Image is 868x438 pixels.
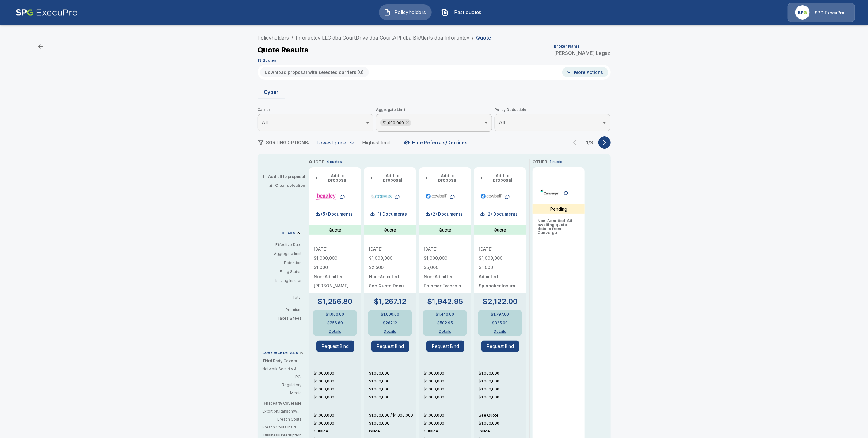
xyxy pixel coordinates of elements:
p: Quote Results [258,46,309,54]
p: DETAILS [281,232,296,235]
span: $1,000,000 [380,119,406,126]
p: $2,122.00 [483,298,517,305]
p: PCI: Covers fines or penalties imposed by banks or credit card companies [263,374,302,380]
button: Cyber [258,85,285,99]
p: $5,000 [424,265,466,270]
button: Request Bind [481,341,519,352]
button: Details [431,330,459,333]
p: $1,000,000 [424,378,471,384]
p: $1,000.00 [381,313,399,316]
span: + [425,176,429,180]
p: Retention [263,260,302,266]
p: COVERAGE DETAILS [263,351,298,355]
p: $1,797.00 [491,313,509,316]
p: Quote [329,227,341,233]
p: quote [552,159,562,164]
div: Lowest price [317,140,347,146]
p: $267.12 [383,321,397,325]
p: Beazley Excess and Surplus Insurance, Inc. [314,284,356,288]
p: $1,000,000 [369,386,416,392]
button: Request Bind [316,341,354,352]
span: Carrier [258,107,374,113]
p: See Quote [479,413,526,418]
nav: breadcrumb [258,34,491,41]
p: Breach Costs Inside/Outside: Will the breach costs erode the aggregate limit (inside) or are sepa... [263,425,302,430]
img: cowbellp250 [425,192,448,201]
p: Quote [439,227,451,233]
span: Request Bind [316,341,359,352]
button: Details [487,330,514,333]
div: $1,000,000 [380,119,411,126]
a: Inforuptcy LLC dba CourtDrive dba CourtAPI dba BkAlerts dba Inforuptcy [296,35,470,41]
p: $1,000,000 [369,394,416,400]
p: First Party Coverage [263,401,307,406]
p: See Quote Document [369,284,411,288]
p: $1,000,000 [314,378,361,384]
p: Quote [476,35,491,40]
button: Download proposal with selected carriers (0) [260,67,369,77]
button: +Add to proposal [424,172,466,183]
p: $1,000,000 [314,256,356,260]
p: (5) Documents [321,212,353,216]
button: Details [377,330,404,333]
span: Request Bind [371,341,414,352]
span: Aggregate Limit [376,107,492,113]
p: Outside [424,428,471,434]
p: Business Interruption: Covers lost profits incurred due to not operating [263,432,302,438]
button: +Add to proposal [479,172,521,183]
p: OTHER [533,159,547,165]
img: Agency Icon [795,5,810,20]
p: $1,000 [314,265,356,270]
img: corvuscybersurplus [370,192,392,201]
p: Aggregate limit [263,251,302,256]
p: $1,000 [479,265,521,270]
p: Inside [369,428,416,434]
p: Premium [263,308,307,312]
p: $1,000,000 [424,413,471,418]
button: Details [321,330,349,333]
p: Taxes & fees [263,317,307,320]
p: Admitted [479,275,521,279]
img: cowbellp100 [480,192,502,201]
p: Inside [479,428,526,434]
p: (1) Documents [376,212,407,216]
p: $1,000,000 [369,371,416,376]
p: $325.00 [492,321,508,325]
p: $1,000,000 [314,394,361,400]
p: Quote [494,227,506,233]
p: 4 quotes [327,159,342,164]
p: $1,000,000 [369,421,416,426]
p: Effective Date [263,242,302,248]
img: convergecybersurplus [539,188,561,197]
p: $1,000,000 [424,386,471,392]
span: Request Bind [481,341,524,352]
button: Policyholders IconPolicyholders [379,4,432,20]
button: Past quotes IconPast quotes [437,4,489,20]
p: [DATE] [424,247,466,251]
p: Total [263,296,307,299]
div: Highest limit [362,140,390,146]
p: Issuing Insurer [263,278,302,283]
p: $1,000,000 [479,386,526,392]
p: $1,000,000 [479,394,526,400]
button: More Actions [562,67,608,77]
li: / [472,34,474,41]
p: Pending [550,206,567,212]
span: Policyholders [393,9,427,16]
p: Third Party Coverage [263,358,307,364]
button: +Add to proposal [314,172,356,183]
p: $1,000,000 [369,256,411,260]
p: Media: When your content triggers legal action against you (e.g. - libel, plagiarism) [263,390,302,396]
p: $1,942.95 [427,298,463,305]
p: $1,000,000 [424,421,471,426]
p: 1 / 3 [584,140,596,145]
img: beazleycyber [315,192,338,201]
img: AA Logo [16,3,78,22]
p: (2) Documents [431,212,463,216]
li: / [292,34,294,41]
p: $1,000,000 [314,421,361,426]
p: 13 Quotes [258,59,276,62]
span: Policy Deductible [495,107,611,113]
p: $1,000,000 [369,378,416,384]
p: $502.95 [437,321,453,325]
